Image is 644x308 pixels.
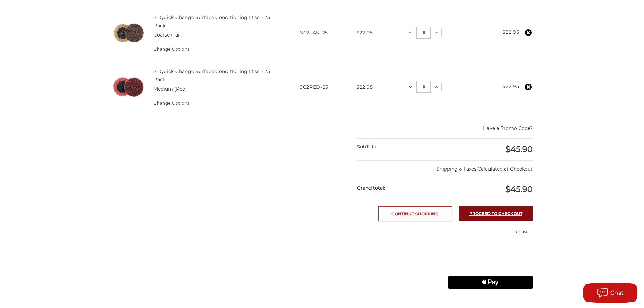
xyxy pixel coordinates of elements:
[357,160,532,173] p: Shipping & Taxes Calculated at Checkout
[356,30,373,36] span: $22.95
[112,70,145,104] img: 2" Quick Change Surface Conditioning Disc - 25 Pack
[378,206,452,221] a: Continue Shopping
[153,47,189,52] a: Change Options
[483,125,533,132] button: Have a Promo Code?
[448,242,533,255] iframe: PayPal-paypal
[357,185,385,191] strong: Grand total:
[153,86,187,93] dd: Medium (Red)
[153,101,189,106] a: Change Options
[416,27,431,39] input: 2" Quick Change Surface Conditioning Disc - 25 Pack Quantity:
[416,81,431,93] input: 2" Quick Change Surface Conditioning Disc - 25 Pack Quantity:
[153,14,270,28] a: 2" Quick Change Surface Conditioning Disc - 25 Pack
[448,229,533,235] p: -- or use --
[610,290,624,296] span: Chat
[448,259,533,272] iframe: PayPal-paylater
[459,206,533,221] a: Proceed to checkout
[153,31,183,39] dd: Coarse (Tan)
[505,144,533,154] span: $45.90
[153,68,270,82] a: 2" Quick Change Surface Conditioning Disc - 25 Pack
[505,184,533,194] span: $45.90
[300,84,328,90] span: SC2RED-25
[112,16,145,50] img: 2" Quick Change Surface Conditioning Disc - 25 Pack
[583,283,637,303] button: Chat
[502,83,519,89] strong: $22.95
[357,139,445,155] div: SubTotal:
[300,30,328,36] span: SC2TAN-25
[502,29,519,35] strong: $22.95
[356,84,373,90] span: $22.95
